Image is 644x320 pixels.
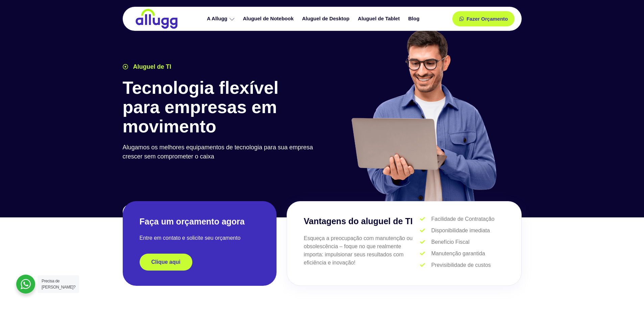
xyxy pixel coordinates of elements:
p: Alugamos os melhores equipamentos de tecnologia para sua empresa crescer sem comprometer o caixa [123,143,319,161]
a: Aluguel de Desktop [299,13,355,25]
span: Facilidade de Contratação [430,215,495,223]
a: Aluguel de Tablet [355,13,405,25]
iframe: Chat Widget [610,287,644,320]
span: Precisa de [PERSON_NAME]? [42,279,75,290]
span: Disponibilidade imediata [430,227,490,235]
a: Blog [405,13,424,25]
a: A Allugg [204,13,240,25]
h2: Faça um orçamento agora [140,216,260,227]
a: Clique aqui [140,254,192,271]
span: Aluguel de TI [132,62,171,71]
a: Aluguel de Notebook [240,13,299,25]
span: Fazer Orçamento [467,16,508,21]
h3: Vantagens do aluguel de TI [304,215,420,228]
span: Clique aqui [151,259,181,265]
img: aluguel de ti para startups [349,28,498,201]
p: Esqueça a preocupação com manutenção ou obsolescência – foque no que realmente importa: impulsion... [304,234,420,267]
a: Fazer Orçamento [452,11,515,26]
p: Entre em contato e solicite seu orçamento [140,234,260,242]
img: locação de TI é Allugg [135,8,178,29]
h1: Tecnologia flexível para empresas em movimento [123,78,319,136]
span: Manutenção garantida [430,250,485,258]
span: Benefício Fiscal [430,238,470,246]
span: Previsibilidade de custos [430,261,491,269]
